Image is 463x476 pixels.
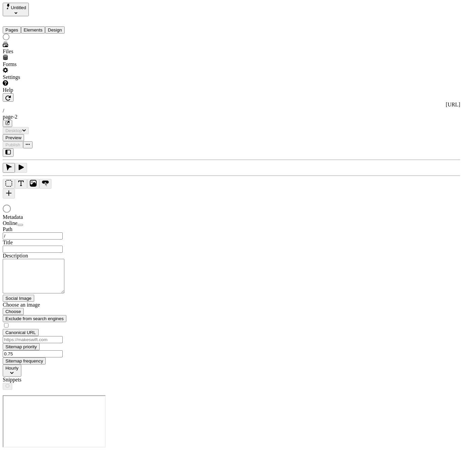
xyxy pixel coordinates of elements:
[3,134,24,141] button: Preview
[3,395,106,448] iframe: Cookie Feature Detection
[3,343,40,350] button: Sitemap priority
[3,26,21,34] button: Pages
[3,226,12,232] span: Path
[3,61,84,67] div: Forms
[39,179,51,189] button: Button
[5,135,21,140] span: Preview
[3,3,29,16] button: Select site
[3,329,39,336] button: Canonical URL
[5,309,21,314] span: Choose
[3,377,84,383] div: Snippets
[3,302,84,308] div: Choose an image
[3,357,46,365] button: Sitemap frequency
[3,114,460,120] div: page-2
[3,308,24,315] button: Choose
[3,253,28,258] span: Description
[15,179,27,189] button: Text
[11,5,26,10] span: Untitled
[3,220,18,226] span: Online
[3,315,66,322] button: Exclude from search engines
[3,108,460,114] div: /
[3,87,84,93] div: Help
[5,316,64,321] span: Exclude from search engines
[27,179,39,189] button: Image
[5,330,36,335] span: Canonical URL
[3,102,460,108] div: [URL]
[5,128,22,133] span: Desktop
[21,26,45,34] button: Elements
[3,127,29,134] button: Desktop
[3,214,84,220] div: Metadata
[5,366,19,371] span: Hourly
[5,296,31,301] span: Social Image
[3,74,84,80] div: Settings
[3,365,21,377] button: Hourly
[3,240,13,245] span: Title
[45,26,65,34] button: Design
[3,48,84,55] div: Files
[3,336,63,343] input: https://makeswift.com
[5,358,43,364] span: Sitemap frequency
[3,295,34,302] button: Social Image
[3,141,23,148] button: Publish
[3,179,15,189] button: Box
[5,142,20,147] span: Publish
[5,344,37,349] span: Sitemap priority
